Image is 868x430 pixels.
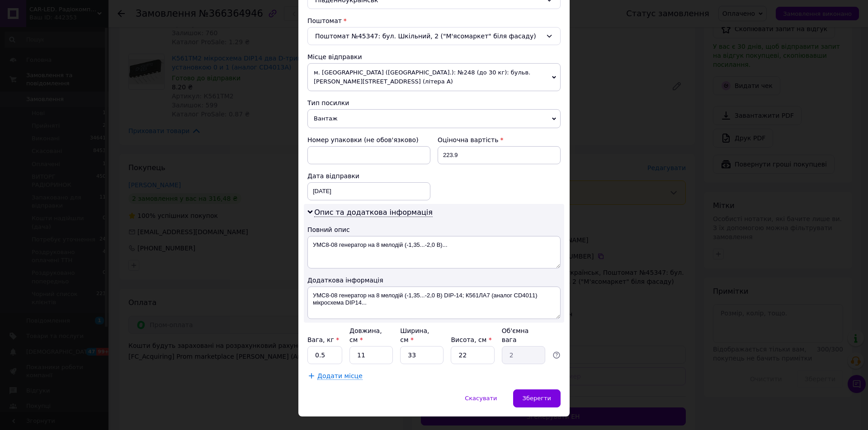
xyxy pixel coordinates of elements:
span: Місце відправки [307,53,362,60]
textarea: УМС8-08 генератор на 8 мелодій (-1,35...-2,0 В) DIP-14; К561ЛА7 (аналог CD4011) мікросхема DIP14... [307,287,561,319]
label: Вага, кг [307,336,339,343]
span: Додати місце [317,372,363,380]
span: м. [GEOGRAPHIC_DATA] ([GEOGRAPHIC_DATA].): №248 (до 30 кг): бульв. [PERSON_NAME][STREET_ADDRESS] ... [307,63,561,91]
div: Об'ємна вага [502,326,545,344]
div: Номер упаковки (не обов'язково) [307,135,430,144]
label: Висота, см [451,336,491,343]
div: Оціночна вартість [438,135,561,144]
span: Опис та додаткова інформація [314,208,433,217]
div: Додаткова інформація [307,276,561,285]
label: Довжина, см [349,327,382,343]
div: Дата відправки [307,171,430,180]
div: Поштомат №45347: бул. Шкільний, 2 ("М'ясомаркет" біля фасаду) [307,27,561,45]
span: Тип посилки [307,99,349,106]
span: Вантаж [307,109,561,128]
span: Зберегти [523,395,551,402]
span: Скасувати [465,395,497,402]
label: Ширина, см [400,327,429,343]
div: Повний опис [307,225,561,234]
textarea: УМС8-08 генератор на 8 мелодій (-1,35...-2,0 В)... [307,236,561,268]
div: Поштомат [307,16,561,25]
